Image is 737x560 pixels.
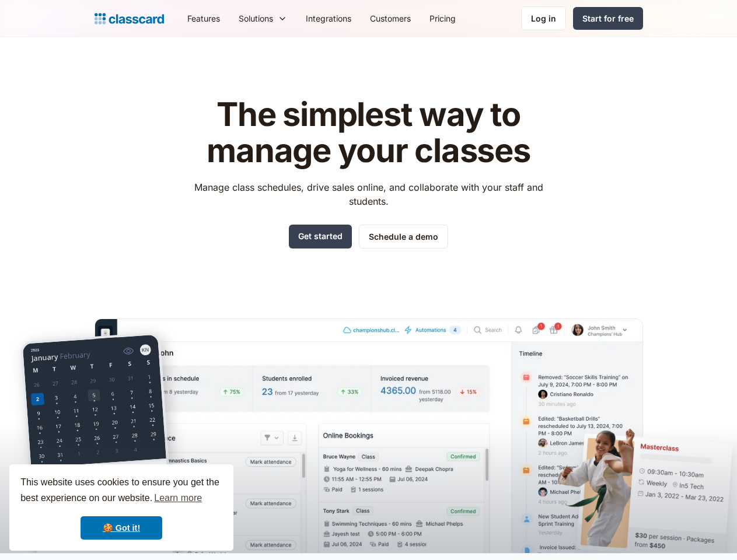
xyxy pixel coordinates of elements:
[239,12,273,24] div: Solutions
[178,5,229,32] a: Features
[582,12,634,24] div: Start for free
[81,516,162,540] a: dismiss cookie message
[420,5,465,32] a: Pricing
[296,5,361,32] a: Integrations
[289,225,352,249] a: Get started
[183,97,554,169] h1: The simplest way to manage your classes
[9,464,233,551] div: cookieconsent
[183,180,554,208] p: Manage class schedules, drive sales online, and collaborate with your staff and students.
[361,5,420,32] a: Customers
[95,10,164,27] a: home
[20,475,222,507] span: This website uses cookies to ensure you get the best experience on our website.
[229,5,296,32] div: Solutions
[521,6,566,30] a: Log in
[531,12,556,24] div: Log in
[573,7,643,30] a: Start for free
[359,225,448,249] a: Schedule a demo
[152,489,204,507] a: learn more about cookies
